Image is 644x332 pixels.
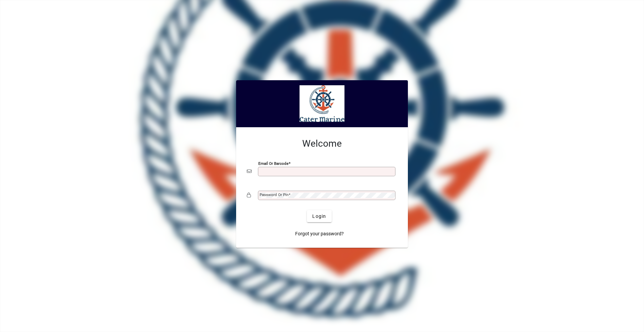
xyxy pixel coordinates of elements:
[258,161,288,166] mat-label: Email or Barcode
[292,228,346,240] a: Forgot your password?
[260,192,288,197] mat-label: Password or Pin
[307,210,331,222] button: Login
[312,213,326,220] span: Login
[247,138,397,149] h2: Welcome
[295,230,344,237] span: Forgot your password?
